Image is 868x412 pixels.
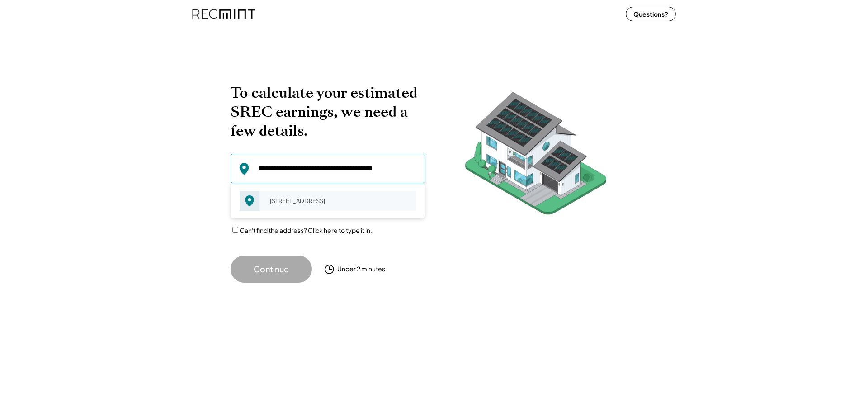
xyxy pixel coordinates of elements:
img: RecMintArtboard%207.png [448,83,624,228]
button: Questions? [626,7,676,21]
img: recmint-logotype%403x%20%281%29.jpeg [192,2,255,26]
div: Under 2 minutes [337,265,385,274]
div: [STREET_ADDRESS] [264,194,416,207]
button: Continue [231,256,312,283]
h2: To calculate your estimated SREC earnings, we need a few details. [231,83,425,140]
label: Can't find the address? Click here to type it in. [240,226,372,234]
